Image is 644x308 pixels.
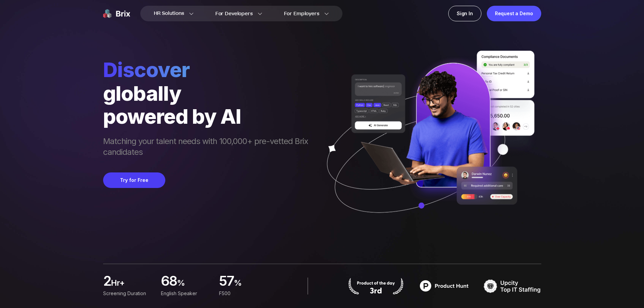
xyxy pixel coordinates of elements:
div: F500 [219,290,268,297]
img: product hunt badge [415,278,473,294]
span: % [234,278,269,291]
span: 2 [103,275,111,288]
span: HR Solutions [154,8,184,19]
button: Try for Free [103,172,165,188]
img: product hunt badge [347,278,405,294]
img: TOP IT STAFFING [484,278,541,294]
div: powered by AI [103,105,315,128]
span: For Employers [284,10,319,17]
span: 68 [161,275,177,288]
div: English Speaker [161,290,211,297]
span: Matching your talent needs with 100,000+ pre-vetted Brix candidates [103,136,315,159]
a: Request a Demo [487,6,541,21]
span: For Developers [215,10,253,17]
div: Screening duration [103,290,153,297]
span: % [177,278,211,291]
span: hr+ [111,278,153,291]
a: Sign In [448,6,481,21]
div: globally [103,82,315,105]
img: ai generate [315,51,541,233]
span: Discover [103,57,315,82]
span: 57 [219,275,234,288]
